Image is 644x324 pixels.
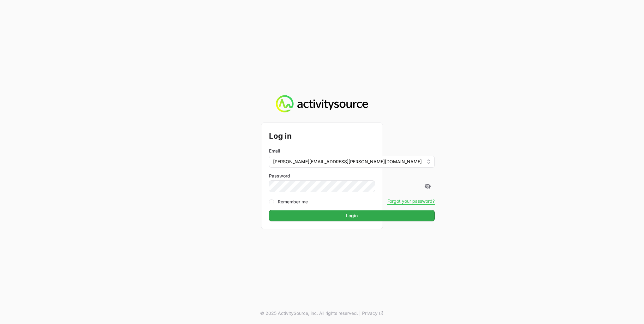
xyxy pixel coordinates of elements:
[269,173,435,179] label: Password
[269,130,435,142] h2: Log in
[276,95,368,113] img: Activity Source
[387,198,435,204] button: Forgot your password?
[278,199,308,205] label: Remember me
[269,156,435,168] button: [PERSON_NAME][EMAIL_ADDRESS][PERSON_NAME][DOMAIN_NAME]
[273,159,422,165] span: [PERSON_NAME][EMAIL_ADDRESS][PERSON_NAME][DOMAIN_NAME]
[260,310,358,316] p: © 2025 ActivitySource, inc. All rights reserved.
[269,210,435,221] button: Login
[273,212,431,219] span: Login
[269,148,280,154] label: Email
[359,310,361,316] span: |
[362,310,384,316] a: Privacy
